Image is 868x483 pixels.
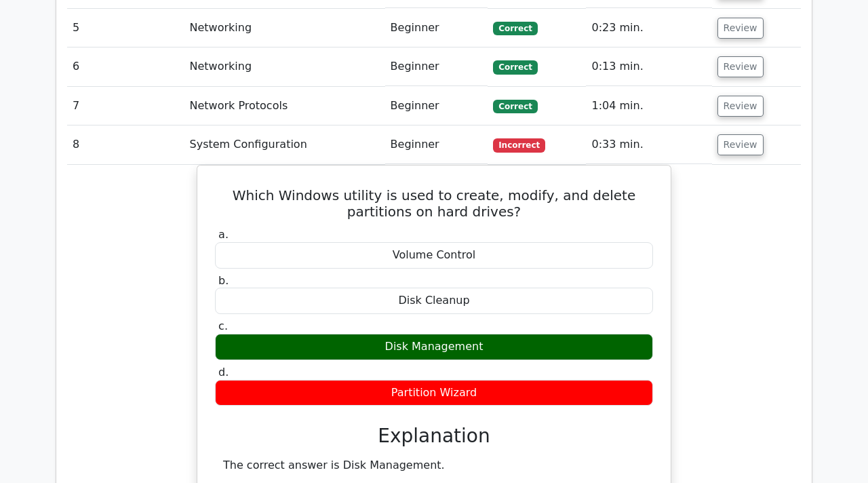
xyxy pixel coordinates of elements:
[493,22,537,35] span: Correct
[67,9,184,47] td: 5
[385,87,488,125] td: Beginner
[385,125,488,164] td: Beginner
[67,47,184,86] td: 6
[493,138,545,152] span: Incorrect
[218,228,229,241] span: a.
[586,125,711,164] td: 0:33 min.
[184,47,385,86] td: Networking
[493,100,537,113] span: Correct
[717,134,764,155] button: Review
[214,187,654,220] h5: Which Windows utility is used to create, modify, and delete partitions on hard drives?
[215,288,653,314] div: Disk Cleanup
[184,125,385,164] td: System Configuration
[215,334,653,360] div: Disk Management
[586,47,711,86] td: 0:13 min.
[717,56,764,77] button: Review
[223,425,645,448] h3: Explanation
[184,9,385,47] td: Networking
[717,18,764,39] button: Review
[385,47,488,86] td: Beginner
[67,87,184,125] td: 7
[586,87,711,125] td: 1:04 min.
[493,60,537,74] span: Correct
[215,380,653,406] div: Partition Wizard
[215,242,653,269] div: Volume Control
[218,366,229,379] span: d.
[586,9,711,47] td: 0:23 min.
[218,320,228,332] span: c.
[385,9,488,47] td: Beginner
[717,96,764,117] button: Review
[218,274,229,287] span: b.
[184,87,385,125] td: Network Protocols
[67,125,184,164] td: 8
